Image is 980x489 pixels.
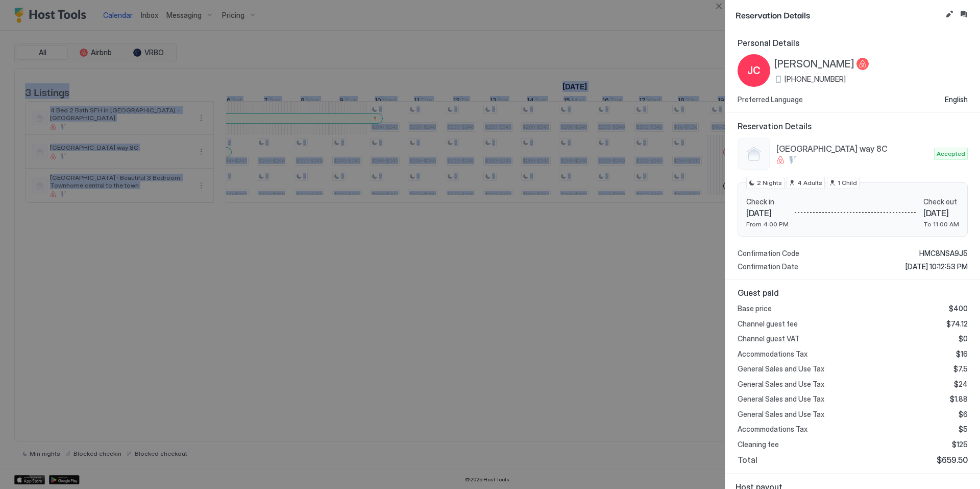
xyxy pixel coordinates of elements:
span: General Sales and Use Tax [738,410,824,419]
span: Guest paid [738,288,968,298]
span: Accepted [937,149,965,158]
span: Confirmation Date [738,262,798,271]
span: [DATE] [746,208,789,218]
span: Accommodations Tax [738,425,807,434]
span: 2 Nights [757,178,782,188]
span: $16 [956,350,968,359]
span: [GEOGRAPHIC_DATA] way 8C [776,144,930,154]
span: General Sales and Use Tax [738,380,824,389]
span: 1 Child [838,178,857,188]
span: $24 [954,380,968,389]
span: Preferred Language [738,95,803,104]
button: Edit reservation [943,8,955,20]
span: Confirmation Code [738,249,799,258]
span: From 4:00 PM [746,220,789,228]
span: Cleaning fee [738,440,779,449]
span: $7.5 [953,364,968,374]
span: [PHONE_NUMBER] [785,75,846,84]
span: $5 [959,425,968,434]
span: [DATE] [923,208,959,218]
span: HMC8NSA9J5 [919,249,968,258]
span: Personal Details [738,38,968,48]
span: Check in [746,197,789,206]
span: $1.88 [950,394,968,404]
span: To 11:00 AM [923,220,959,228]
span: $0 [959,334,968,343]
button: Inbox [958,8,970,20]
span: Reservation Details [736,8,941,21]
span: $74.12 [946,319,968,329]
span: General Sales and Use Tax [738,364,824,374]
span: General Sales and Use Tax [738,394,824,404]
span: JC [747,63,761,78]
span: $6 [959,410,968,419]
span: Total [738,455,757,465]
span: Accommodations Tax [738,350,807,359]
span: [PERSON_NAME] [774,58,854,71]
span: Reservation Details [738,121,968,131]
span: [DATE] 10:12:53 PM [905,262,968,271]
span: $659.50 [937,455,968,465]
span: $125 [952,440,968,449]
span: Base price [738,304,772,313]
span: English [945,95,968,104]
span: $400 [949,304,968,313]
span: Channel guest VAT [738,334,800,343]
span: Channel guest fee [738,319,798,329]
span: Check out [923,197,959,206]
span: 4 Adults [797,178,822,188]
